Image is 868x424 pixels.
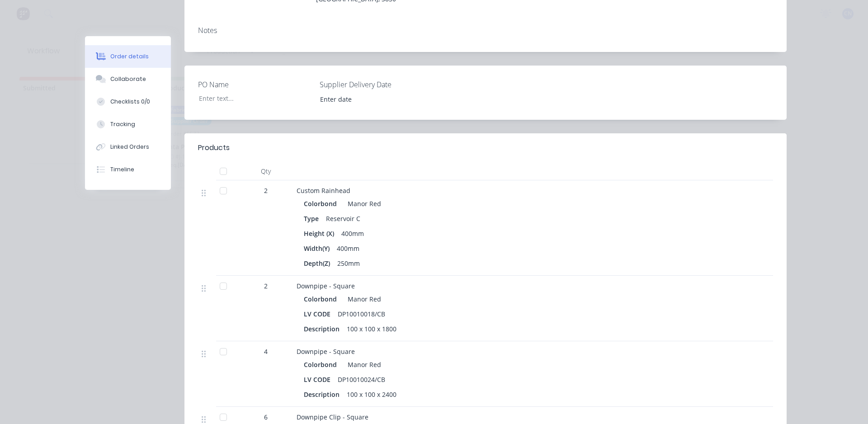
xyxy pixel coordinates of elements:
div: Width(Y) [304,242,333,255]
div: 250mm [334,257,363,270]
div: Colorbond [304,358,340,371]
div: 400mm [338,227,368,240]
div: Timeline [110,165,134,174]
div: Colorbond [304,292,340,306]
span: 6 [264,412,268,422]
div: Products [198,142,230,153]
button: Tracking [85,113,171,136]
div: Manor Red [344,358,381,371]
span: 4 [264,347,268,356]
div: 100 x 100 x 1800 [343,322,400,335]
div: Notes [198,26,773,35]
div: LV CODE [304,307,334,320]
input: Enter date [314,92,426,106]
div: 400mm [333,242,363,255]
div: Type [304,212,322,225]
button: Collaborate [85,68,171,90]
div: Order details [110,52,149,61]
div: Tracking [110,120,135,128]
button: Linked Orders [85,136,171,158]
button: Checklists 0/0 [85,90,171,113]
div: DP10010024/CB [334,373,389,386]
div: Colorbond [304,197,340,210]
div: Description [304,388,343,401]
label: PO Name [198,79,311,90]
span: 2 [264,186,268,195]
div: Height (X) [304,227,338,240]
div: Manor Red [344,292,381,306]
div: Manor Red [344,197,381,210]
div: Description [304,322,343,335]
div: Checklists 0/0 [110,98,150,106]
span: Downpipe Clip - Square [297,413,368,421]
span: Downpipe - Square [297,282,355,290]
div: DP10010018/CB [334,307,389,320]
button: Order details [85,45,171,68]
div: Linked Orders [110,143,149,151]
div: 100 x 100 x 2400 [343,388,400,401]
div: Collaborate [110,75,146,83]
div: Qty [239,162,293,180]
span: Downpipe - Square [297,347,355,356]
span: Custom Rainhead [297,186,350,195]
div: Depth(Z) [304,257,334,270]
label: Supplier Delivery Date [320,79,433,90]
div: Reservoir C [322,212,364,225]
div: LV CODE [304,373,334,386]
span: 2 [264,281,268,291]
button: Timeline [85,158,171,181]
